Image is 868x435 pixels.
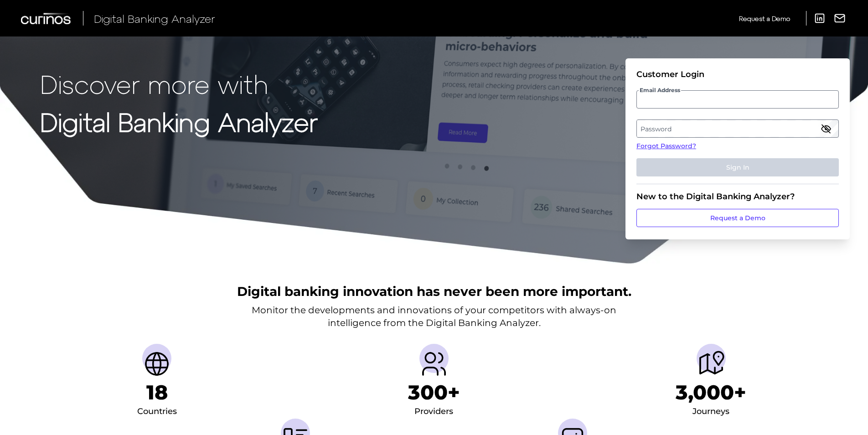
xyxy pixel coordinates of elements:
[40,106,318,137] strong: Digital Banking Analyzer
[636,192,839,202] div: New to the Digital Banking Analyzer?
[40,69,318,98] p: Discover more with
[94,12,215,25] span: Digital Banking Analyzer
[636,158,839,176] button: Sign In
[676,380,746,404] h1: 3,000+
[146,380,168,404] h1: 18
[137,404,177,419] div: Countries
[237,283,631,300] h2: Digital banking innovation has never been more important.
[142,349,171,378] img: Countries
[639,87,681,94] span: Email Address
[636,209,839,227] a: Request a Demo
[739,11,790,26] a: Request a Demo
[408,380,460,404] h1: 300+
[636,141,839,151] a: Forgot Password?
[252,304,616,329] p: Monitor the developments and innovations of your competitors with always-on intelligence from the...
[739,15,790,22] span: Request a Demo
[21,13,72,24] img: Curinos
[419,349,449,378] img: Providers
[697,349,726,378] img: Journeys
[414,404,453,419] div: Providers
[637,120,838,137] label: Password
[636,69,839,79] div: Customer Login
[692,404,729,419] div: Journeys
